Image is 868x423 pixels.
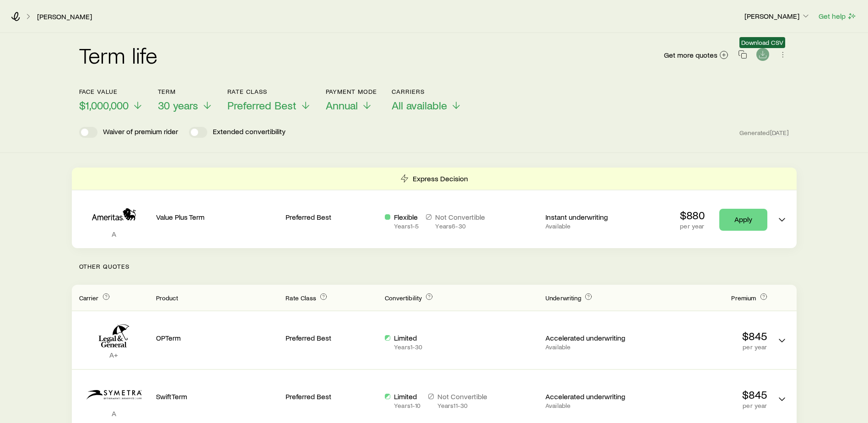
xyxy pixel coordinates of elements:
p: Accelerated underwriting [545,392,637,401]
p: Limited [394,392,421,401]
button: Term30 years [158,88,213,112]
a: Apply [719,209,767,231]
span: Premium [731,294,756,302]
p: Available [545,402,637,409]
a: Get more quotes [663,50,729,60]
span: 30 years [158,99,198,112]
div: Term quotes [72,168,797,248]
button: Face value$1,000,000 [79,88,143,112]
p: Flexible [394,212,419,222]
p: per year [645,402,767,409]
button: Rate ClassPreferred Best [227,88,311,112]
p: Years 6 - 30 [435,222,485,230]
p: Instant underwriting [545,212,637,222]
span: Annual [326,99,358,112]
p: Preferred Best [286,392,377,401]
span: All available [392,99,447,112]
p: Extended convertibility [213,127,286,138]
p: Waiver of premium rider [103,127,178,138]
span: Generated [739,129,789,137]
span: Preferred Best [227,99,297,112]
span: Carrier [79,294,99,302]
button: Get help [818,11,857,22]
button: [PERSON_NAME] [744,11,811,22]
p: Payment Mode [326,88,377,95]
p: per year [645,343,767,351]
p: [PERSON_NAME] [744,11,810,21]
p: Years 11 - 30 [437,402,487,409]
h2: Term life [79,44,158,66]
p: Years 1 - 30 [394,343,422,351]
span: Underwriting [545,294,581,302]
p: A+ [79,350,149,359]
p: Term [158,88,213,95]
p: Value Plus Term [156,212,279,222]
p: A [79,409,149,418]
p: $845 [645,330,767,342]
p: $845 [645,388,767,401]
p: Not Convertible [435,212,485,222]
p: $880 [680,209,705,222]
p: Express Decision [413,174,468,183]
p: A [79,229,149,239]
span: Rate Class [286,294,316,302]
p: Accelerated underwriting [545,333,637,342]
span: Get more quotes [664,51,717,59]
button: CarriersAll available [392,88,462,112]
p: Limited [394,333,422,342]
a: [PERSON_NAME] [37,12,92,21]
p: Other Quotes [72,248,797,285]
span: Convertibility [385,294,422,302]
span: Download CSV [741,39,783,46]
p: Preferred Best [286,212,377,222]
p: SwiftTerm [156,392,279,401]
p: Years 1 - 10 [394,402,421,409]
p: Preferred Best [286,333,377,342]
p: Rate Class [227,88,311,95]
span: [DATE] [770,129,789,137]
p: Years 1 - 5 [394,222,419,230]
p: Available [545,343,637,351]
p: Not Convertible [437,392,487,401]
span: $1,000,000 [79,99,129,112]
a: Download CSV [756,52,769,60]
p: Carriers [392,88,462,95]
p: OPTerm [156,333,279,342]
p: Face value [79,88,143,95]
p: Available [545,222,637,230]
span: Product [156,294,178,302]
p: per year [680,222,705,230]
button: Payment ModeAnnual [326,88,377,112]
